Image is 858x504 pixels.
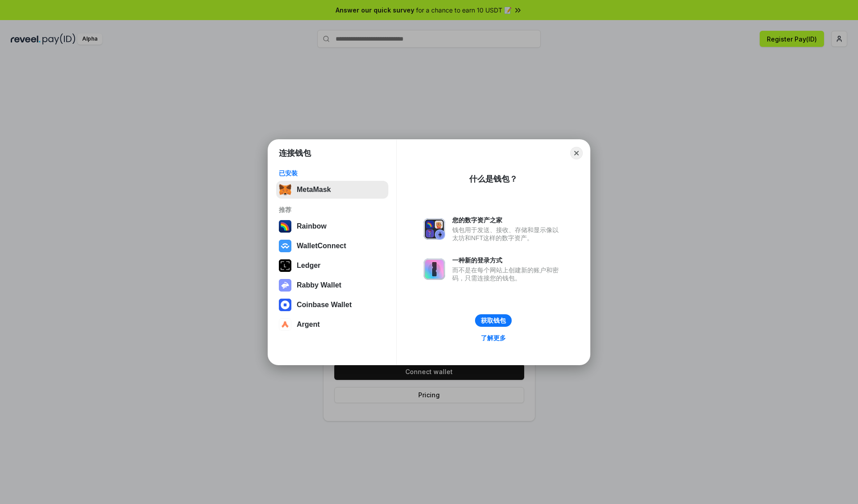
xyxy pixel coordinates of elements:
[276,237,388,255] button: WalletConnect
[452,216,563,224] div: 您的数字资产之家
[279,299,291,311] img: svg+xml,%3Csvg%20width%3D%2228%22%20height%3D%2228%22%20viewBox%3D%220%200%2028%2028%22%20fill%3D...
[276,257,388,275] button: Ledger
[570,147,583,159] button: Close
[481,334,506,342] div: 了解更多
[279,148,311,158] h1: 连接钱包
[279,206,386,214] div: 推荐
[279,220,291,233] img: svg+xml,%3Csvg%20width%3D%22120%22%20height%3D%22120%22%20viewBox%3D%220%200%20120%20120%22%20fil...
[276,181,388,199] button: MetaMask
[297,301,352,309] div: Coinbase Wallet
[297,321,320,329] div: Argent
[475,332,511,344] a: 了解更多
[279,169,386,177] div: 已安装
[297,222,327,230] div: Rainbow
[297,186,331,194] div: MetaMask
[475,314,512,327] button: 获取钱包
[452,256,563,264] div: 一种新的登录方式
[276,296,388,314] button: Coinbase Wallet
[469,174,517,184] div: 什么是钱包？
[424,218,445,240] img: svg+xml,%3Csvg%20xmlns%3D%22http%3A%2F%2Fwww.w3.org%2F2000%2Fsvg%22%20fill%3D%22none%22%20viewBox...
[424,258,445,280] img: svg+xml,%3Csvg%20xmlns%3D%22http%3A%2F%2Fwww.w3.org%2F2000%2Fsvg%22%20fill%3D%22none%22%20viewBox...
[279,183,291,196] img: svg+xml,%3Csvg%20fill%3D%22none%22%20height%3D%2233%22%20viewBox%3D%220%200%2035%2033%22%20width%...
[452,226,563,242] div: 钱包用于发送、接收、存储和显示像以太坊和NFT这样的数字资产。
[297,242,346,250] div: WalletConnect
[297,281,341,289] div: Rabby Wallet
[297,262,320,270] div: Ledger
[279,259,291,272] img: svg+xml,%3Csvg%20xmlns%3D%22http%3A%2F%2Fwww.w3.org%2F2000%2Fsvg%22%20width%3D%2228%22%20height%3...
[481,317,506,325] div: 获取钱包
[276,217,388,235] button: Rainbow
[279,318,291,331] img: svg+xml,%3Csvg%20width%3D%2228%22%20height%3D%2228%22%20viewBox%3D%220%200%2028%2028%22%20fill%3D...
[276,316,388,333] button: Argent
[452,266,563,282] div: 而不是在每个网站上创建新的账户和密码，只需连接您的钱包。
[276,276,388,294] button: Rabby Wallet
[279,279,291,292] img: svg+xml,%3Csvg%20xmlns%3D%22http%3A%2F%2Fwww.w3.org%2F2000%2Fsvg%22%20fill%3D%22none%22%20viewBox...
[279,240,291,252] img: svg+xml,%3Csvg%20width%3D%2228%22%20height%3D%2228%22%20viewBox%3D%220%200%2028%2028%22%20fill%3D...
